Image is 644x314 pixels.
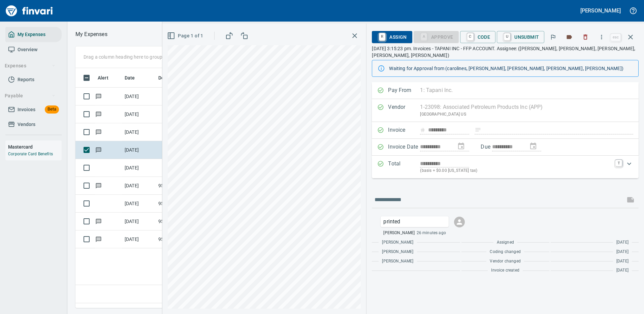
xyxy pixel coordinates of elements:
[75,30,107,38] nav: breadcrumb
[5,42,62,57] a: Overview
[156,230,216,248] td: 95564.1160192
[497,31,544,43] button: UUnsubmit
[465,31,490,43] span: Code
[381,216,449,227] div: Click for options
[122,230,156,248] td: [DATE]
[122,195,156,213] td: [DATE]
[5,117,62,132] a: Vendors
[18,120,35,129] span: Vendors
[616,249,629,255] span: [DATE]
[125,74,144,82] span: Date
[616,267,629,274] span: [DATE]
[122,177,156,195] td: [DATE]
[372,31,412,43] button: RAssign
[417,230,446,237] span: 26 minutes ago
[497,239,514,246] span: Assigned
[45,105,59,113] span: Beta
[2,60,58,72] button: Expenses
[98,74,108,82] span: Alert
[75,30,107,38] p: My Expenses
[609,29,639,45] span: Close invoice
[125,74,135,82] span: Date
[156,195,216,213] td: 95734.256603
[594,30,609,44] button: More
[5,92,56,100] span: Payable
[491,267,519,274] span: Invoice created
[8,143,62,151] h6: Mastercard
[156,213,216,230] td: 95760.1120095
[122,141,156,159] td: [DATE]
[579,5,622,16] button: [PERSON_NAME]
[546,30,560,44] button: Flag
[622,192,639,208] span: This records your message into the invoice and notifies anyone mentioned
[95,237,102,241] span: Has messages
[122,159,156,177] td: [DATE]
[158,74,192,82] span: Description
[122,105,156,123] td: [DATE]
[504,33,510,40] a: U
[388,160,420,174] p: Total
[166,30,206,42] button: Page 1 of 1
[580,7,621,14] h5: [PERSON_NAME]
[95,219,102,223] span: Has messages
[5,62,56,70] span: Expenses
[122,88,156,105] td: [DATE]
[8,152,53,156] a: Corporate Card Benefits
[615,160,622,166] a: T
[379,33,385,40] a: R
[382,258,413,265] span: [PERSON_NAME]
[5,72,62,87] a: Reports
[18,105,35,114] span: Invoices
[168,32,203,40] span: Page 1 of 1
[2,90,58,102] button: Payable
[84,54,182,60] p: Drag a column heading here to group the table
[18,75,34,84] span: Reports
[490,258,520,265] span: Vendor changed
[562,30,577,44] button: Labels
[383,230,415,237] span: [PERSON_NAME]
[460,31,496,43] button: CCode
[122,123,156,141] td: [DATE]
[5,27,62,42] a: My Expenses
[611,34,621,41] a: esc
[95,94,102,98] span: Has messages
[122,213,156,230] td: [DATE]
[382,249,413,255] span: [PERSON_NAME]
[377,31,407,43] span: Assign
[502,31,539,43] span: Unsubmit
[616,239,629,246] span: [DATE]
[4,3,55,19] img: Finvari
[616,258,629,265] span: [DATE]
[158,74,184,82] span: Description
[467,33,474,40] a: C
[95,112,102,116] span: Has messages
[5,102,62,117] a: InvoicesBeta
[98,74,117,82] span: Alert
[414,34,459,39] div: Coding Required
[95,183,102,188] span: Has messages
[156,177,216,195] td: 95902.1145151
[372,156,639,178] div: Expand
[490,249,520,255] span: Coding changed
[95,130,102,134] span: Has messages
[383,218,446,226] p: printed
[382,239,413,246] span: [PERSON_NAME]
[578,30,593,44] button: Discard
[18,30,45,39] span: My Expenses
[372,45,639,59] p: [DATE] 3:15:23 pm. Invoices - TAPANI INC - FFP ACCOUNT. Assignee: ([PERSON_NAME], [PERSON_NAME], ...
[420,167,611,174] p: (basis + $0.00 [US_STATE] tax)
[95,148,102,152] span: Has messages
[389,62,633,74] div: Waiting for Approval from (carolines, [PERSON_NAME], [PERSON_NAME], [PERSON_NAME], [PERSON_NAME])
[18,45,37,54] span: Overview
